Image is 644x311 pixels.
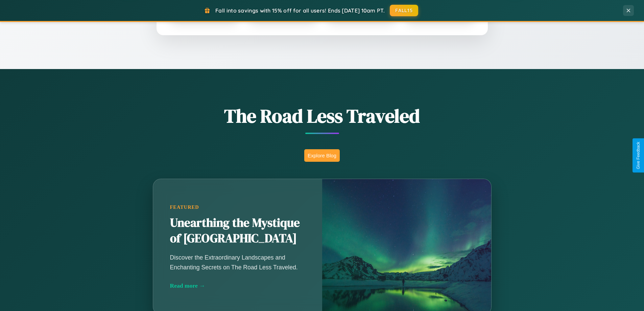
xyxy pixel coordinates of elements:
h1: The Road Less Traveled [119,103,525,129]
div: Featured [170,204,305,210]
h2: Unearthing the Mystique of [GEOGRAPHIC_DATA] [170,215,305,246]
div: Give Feedback [636,142,641,169]
span: Fall into savings with 15% off for all users! Ends [DATE] 10am PT. [215,7,385,14]
button: FALL15 [390,5,418,16]
button: Explore Blog [304,149,340,162]
div: Read more → [170,282,305,289]
p: Discover the Extraordinary Landscapes and Enchanting Secrets on The Road Less Traveled. [170,253,305,272]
